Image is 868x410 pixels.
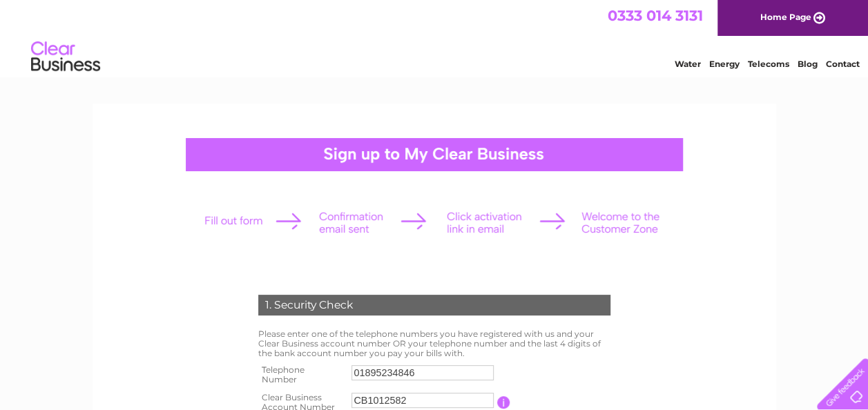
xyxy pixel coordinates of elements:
[30,36,101,78] img: logo.png
[108,8,761,67] div: Clear Business is a trading name of Verastar Limited (registered in [GEOGRAPHIC_DATA] No. 3667643...
[255,361,349,389] th: Telephone Number
[608,7,703,24] a: 0333 014 3131
[709,59,740,69] a: Energy
[258,295,610,315] div: 1. Security Check
[826,59,860,69] a: Contact
[255,326,614,361] td: Please enter one of the telephone numbers you have registered with us and your Clear Business acc...
[798,59,818,69] a: Blog
[497,396,510,409] input: Information
[748,59,789,69] a: Telecoms
[675,59,701,69] a: Water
